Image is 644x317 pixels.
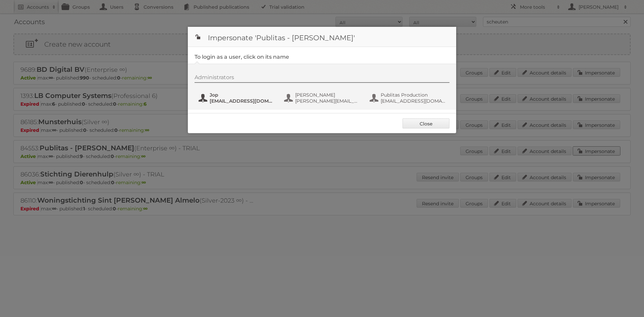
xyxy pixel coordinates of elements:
legend: To login as a user, click on its name [195,54,289,60]
span: Publitas Production [381,92,446,98]
span: [EMAIL_ADDRESS][DOMAIN_NAME] [381,98,446,104]
div: Administrators [195,74,449,83]
a: Close [402,118,449,128]
span: [PERSON_NAME][EMAIL_ADDRESS][DOMAIN_NAME] [295,98,360,104]
button: Publitas Production [EMAIL_ADDRESS][DOMAIN_NAME] [369,91,448,105]
button: Jop [EMAIL_ADDRESS][DOMAIN_NAME] [198,91,277,105]
span: Jop [210,92,275,98]
h1: Impersonate 'Publitas - [PERSON_NAME]' [188,27,456,47]
button: [PERSON_NAME] [PERSON_NAME][EMAIL_ADDRESS][DOMAIN_NAME] [283,91,362,105]
span: [EMAIL_ADDRESS][DOMAIN_NAME] [210,98,275,104]
span: [PERSON_NAME] [295,92,360,98]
